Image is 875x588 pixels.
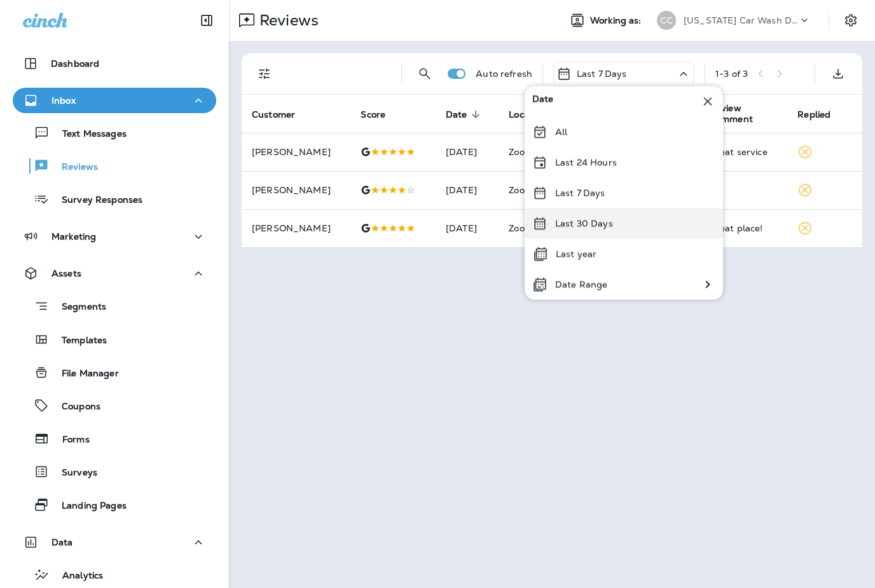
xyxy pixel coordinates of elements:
span: Replied [797,109,830,120]
p: [PERSON_NAME] [252,147,340,157]
button: Data [13,530,216,555]
p: Surveys [49,467,97,479]
span: Location [509,109,562,120]
p: Survey Responses [49,195,142,207]
p: Forms [50,434,90,446]
span: Customer [252,109,312,120]
p: Marketing [52,231,96,242]
p: Reviews [49,161,98,174]
td: [DATE] [436,209,499,247]
p: Segments [49,301,106,314]
td: [DATE] [436,171,499,209]
p: All [555,127,567,137]
button: Text Messages [13,120,216,146]
span: Date [446,109,484,120]
button: Analytics [13,561,216,588]
button: Inbox [13,88,216,113]
div: 1 - 3 of 3 [715,69,748,79]
p: Auto refresh [476,69,532,79]
button: Reviews [13,153,216,179]
p: Data [52,537,73,547]
span: Date [532,94,554,109]
div: CC [657,11,676,30]
button: Assets [13,261,216,286]
p: Dashboard [51,58,99,69]
button: Survey Responses [13,186,216,212]
p: [PERSON_NAME] [252,223,340,233]
button: Coupons [13,392,216,419]
p: Reviews [254,11,319,30]
p: Coupons [49,401,100,413]
span: Customer [252,109,295,120]
div: Great service [710,146,777,158]
button: File Manager [13,359,216,386]
span: Review Comment [710,103,766,125]
button: Collapse Sidebar [189,8,224,33]
p: Date Range [555,280,607,290]
p: Text Messages [50,128,127,140]
span: Date [446,109,467,120]
p: Inbox [52,95,76,106]
span: Working as: [590,15,644,26]
button: Settings [839,9,862,32]
span: Review Comment [710,103,782,125]
span: Score [361,109,385,120]
span: Location [509,109,546,120]
button: Dashboard [13,51,216,76]
p: Last 7 Days [555,188,605,198]
button: Marketing [13,224,216,249]
button: Templates [13,326,216,353]
button: Landing Pages [13,491,216,518]
span: Zoom Car Wash - [GEOGRAPHIC_DATA] [509,146,687,158]
p: Templates [49,335,107,347]
span: Zoom Car Wash - [GEOGRAPHIC_DATA] [509,222,687,234]
span: Zoom Car Wash - [GEOGRAPHIC_DATA] [509,184,687,196]
td: [DATE] [436,133,499,171]
p: Landing Pages [49,500,127,512]
p: Analytics [50,570,103,582]
span: Replied [797,109,847,120]
button: Segments [13,292,216,320]
button: Search Reviews [412,61,437,86]
p: [US_STATE] Car Wash DBA Zoom Car Wash [684,15,798,25]
button: Export as CSV [825,61,851,86]
p: Last year [556,249,596,259]
span: Score [361,109,402,120]
p: Last 24 Hours [555,158,617,168]
p: Last 7 Days [577,69,627,79]
p: [PERSON_NAME] [252,185,340,195]
button: Filters [252,61,277,86]
div: Great place! [710,222,777,235]
p: Last 30 Days [555,219,613,229]
button: Forms [13,425,216,452]
p: Assets [52,268,81,278]
p: File Manager [49,368,119,380]
button: Surveys [13,458,216,485]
